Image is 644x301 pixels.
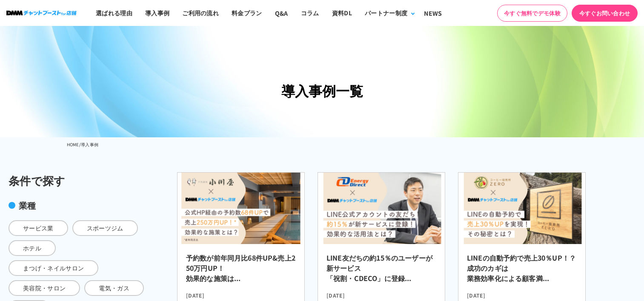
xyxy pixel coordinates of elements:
[81,139,98,150] li: 導入事例
[9,220,68,236] span: サービス業
[79,139,81,150] li: /
[467,253,577,288] h2: LINEの自動予約で売上30％UP！？成功のカギは 業務効率化による顧客満...
[84,280,144,296] span: 電気・ガス
[9,260,98,276] span: まつげ・ネイルサロン
[186,288,296,299] time: [DATE]
[9,199,145,212] div: 業種
[467,288,577,299] time: [DATE]
[326,288,436,299] time: [DATE]
[9,240,56,256] span: ホテル
[6,11,77,15] img: ロゴ
[67,141,79,148] a: HOME
[365,9,407,17] div: パートナー制度
[67,80,578,101] h1: 導入事例一覧
[572,5,638,22] a: 今すぐお問い合わせ
[186,253,296,288] h2: 予約数が前年同月比68件UP&売上250万円UP！ 効果的な施策は...
[9,172,145,189] div: 条件で探す
[497,5,567,22] a: 今すぐ無料でデモ体験
[326,253,436,288] h2: LINE友だちの約15％のユーザーが新サービス 「祝割・CDECO」に登録...
[9,280,80,296] span: 美容院・サロン
[72,220,138,236] span: スポーツジム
